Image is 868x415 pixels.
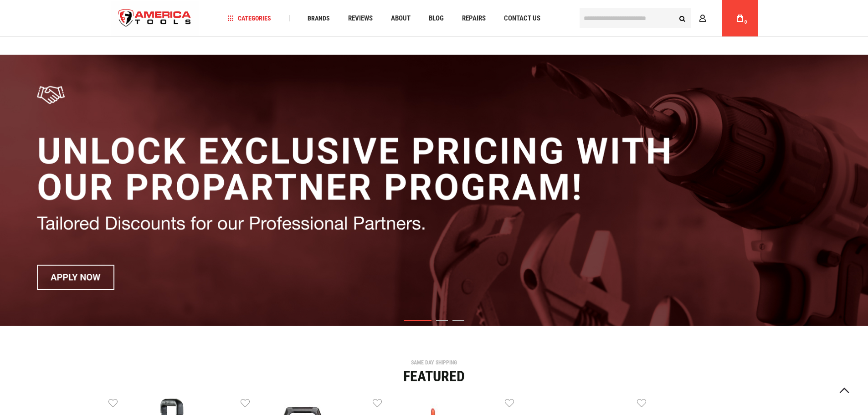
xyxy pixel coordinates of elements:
[308,15,330,21] span: Brands
[111,1,199,36] img: America Tools
[425,12,448,25] a: Blog
[500,12,544,25] a: Contact Us
[348,15,373,22] span: Reviews
[303,12,334,25] a: Brands
[108,369,760,384] div: Featured
[111,1,199,36] a: store logo
[391,15,411,22] span: About
[674,10,691,27] button: Search
[458,12,490,25] a: Repairs
[387,12,415,25] a: About
[344,12,377,25] a: Reviews
[223,12,275,25] a: Categories
[504,15,540,22] span: Contact Us
[227,15,271,21] span: Categories
[462,15,486,22] span: Repairs
[429,15,444,22] span: Blog
[108,360,760,365] div: SAME DAY SHIPPING
[745,20,747,25] span: 0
